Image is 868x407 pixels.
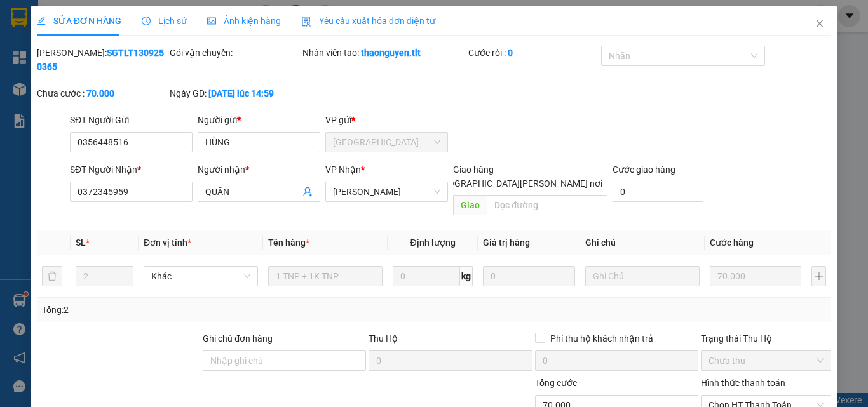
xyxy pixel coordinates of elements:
[453,164,494,175] span: Giao hàng
[613,182,703,202] input: Cước giao hàng
[487,195,607,215] input: Dọc đường
[429,177,607,190] span: [GEOGRAPHIC_DATA][PERSON_NAME] nơi
[580,230,705,255] th: Ghi chú
[142,16,187,26] span: Lịch sử
[70,163,193,177] div: SĐT Người Nhận
[613,164,675,175] label: Cước giao hàng
[207,16,281,26] span: Ảnh kiện hàng
[483,237,530,248] span: Giá trị hàng
[142,17,151,25] span: clock-circle
[585,266,700,286] input: Ghi Chú
[483,266,574,286] input: 0
[710,237,754,248] span: Cước hàng
[144,237,191,248] span: Đơn vị tính
[410,237,455,248] span: Định lượng
[170,86,300,100] div: Ngày GD:
[333,133,440,152] span: Sài Gòn
[198,163,320,177] div: Người nhận
[333,182,440,201] span: Cao Tốc
[86,88,114,98] b: 70.000
[203,333,273,344] label: Ghi chú đơn hàng
[37,17,46,25] span: edit
[701,378,785,388] label: Hình thức thanh toán
[508,48,513,58] b: 0
[460,266,473,286] span: kg
[325,164,361,175] span: VP Nhận
[811,266,826,286] button: plus
[37,46,167,74] div: [PERSON_NAME]:
[37,16,121,26] span: SỬA ĐƠN HÀNG
[361,48,421,58] b: thaonguyen.tlt
[151,267,250,286] span: Khác
[369,333,398,344] span: Thu Hộ
[468,46,599,60] div: Cước rồi :
[535,378,577,388] span: Tổng cước
[170,46,300,60] div: Gói vận chuyển:
[208,88,274,98] b: [DATE] lúc 14:59
[802,6,837,42] button: Close
[37,86,167,100] div: Chưa cước :
[709,351,824,370] span: Chưa thu
[302,46,466,60] div: Nhân viên tạo:
[325,113,448,127] div: VP gửi
[207,17,216,25] span: picture
[301,17,311,27] img: icon
[42,303,336,317] div: Tổng: 2
[545,331,658,345] span: Phí thu hộ khách nhận trả
[701,331,831,345] div: Trạng thái Thu Hộ
[453,195,487,215] span: Giao
[198,113,320,127] div: Người gửi
[203,350,366,371] input: Ghi chú đơn hàng
[268,237,309,248] span: Tên hàng
[76,237,86,248] span: SL
[42,266,62,286] button: delete
[815,18,825,29] span: close
[710,266,801,286] input: 0
[301,16,435,26] span: Yêu cầu xuất hóa đơn điện tử
[268,266,383,286] input: VD: Bàn, Ghế
[302,187,313,197] span: user-add
[70,113,193,127] div: SĐT Người Gửi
